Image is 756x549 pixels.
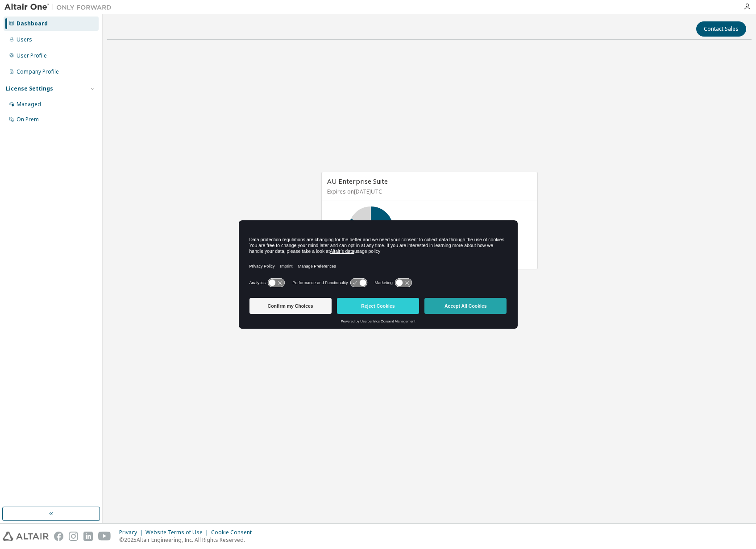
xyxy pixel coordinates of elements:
[327,188,530,195] p: Expires on [DATE] UTC
[327,177,388,186] span: AU Enterprise Suite
[3,532,49,541] img: altair_logo.svg
[696,21,746,37] button: Contact Sales
[17,36,32,43] div: Users
[119,536,257,544] p: © 2025 Altair Engineering, Inc. All Rights Reserved.
[211,529,257,536] div: Cookie Consent
[17,116,39,123] div: On Prem
[119,529,145,536] div: Privacy
[6,85,53,92] div: License Settings
[54,532,63,541] img: facebook.svg
[69,532,78,541] img: instagram.svg
[17,68,59,75] div: Company Profile
[4,3,116,12] img: Altair One
[17,52,47,59] div: User Profile
[452,217,506,232] p: 111 of 135
[83,532,93,541] img: linkedin.svg
[98,532,111,541] img: youtube.svg
[17,20,48,27] div: Dashboard
[145,529,211,536] div: Website Terms of Use
[17,101,41,108] div: Managed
